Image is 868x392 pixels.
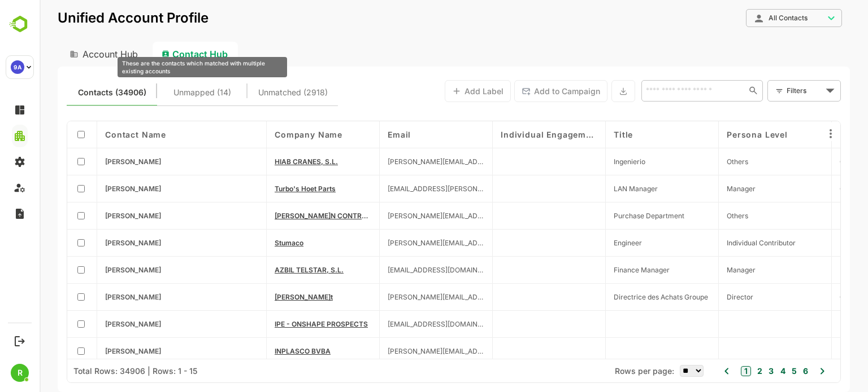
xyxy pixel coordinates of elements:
[800,157,822,166] span: Others
[235,239,264,247] span: Stumaco
[746,79,801,103] div: Filters
[34,366,158,376] div: Total Rows: 34906 | Rows: 1 - 15
[574,130,593,139] span: Title
[235,157,298,166] span: HIAB CRANES, S.L.
[574,293,669,301] span: ​Directrice des Achats Groupe
[574,184,618,193] span: LAN Manager
[348,184,445,193] span: lieven.declercq@turbos-hoet-parts.com
[11,60,24,74] div: 9A
[701,366,711,376] button: 1
[687,239,756,247] span: Individual Contributor
[18,11,169,25] p: Unified Account Profile
[800,266,826,274] span: Finance
[749,365,757,377] button: 5
[66,184,121,193] span: Lieven Declercq
[235,347,291,355] span: INPLASCO BVBA
[715,365,723,377] button: 2
[687,184,716,193] span: Manager
[235,266,304,274] span: AZBIL TELSTAR, S.L.
[729,14,768,22] span: All Contacts
[348,157,445,166] span: fernando.gracia@cargotec.com
[574,157,606,166] span: Ingenierio
[574,266,630,274] span: Finance Manager
[134,85,192,100] span: Unmapped (14)
[66,347,121,355] span: Thierry de Coorebyter
[405,80,471,102] button: Add Label
[761,365,769,377] button: 6
[348,212,445,220] span: roger.tortajada-ext@jci-hitachi.com
[726,365,734,377] button: 3
[66,320,121,328] span: Liba Yasan
[574,239,602,247] span: Engineer
[747,85,783,96] div: Filters
[475,80,568,102] button: Add to Campaign
[6,14,34,35] img: BambooboxLogoMark.f1c84d78b4c51b1a7b5f700c9845e183.svg
[575,366,635,376] span: Rows per page:
[66,212,121,220] span: Roger Tortajada Rodo
[38,85,107,100] span: These are the contacts which matched with only one of the existing accounts
[348,130,371,139] span: Email
[687,157,709,166] span: Others
[738,365,746,377] button: 4
[687,266,716,274] span: Manager
[706,7,802,29] div: All Contacts
[348,239,445,247] span: maarten.vandamme@stumaco.be
[235,184,296,193] span: Turbo's Hoet Parts
[348,293,445,301] span: stephanie.raffe@berger-levrault.com
[12,333,27,349] button: Logout
[18,42,108,67] div: Account Hub
[461,130,558,139] span: Individual Engagement Level
[235,293,293,301] span: Berger-Levrault
[800,184,822,193] span: Others
[235,320,328,328] span: IPE - ONSHAPE PROSPECTS
[348,347,445,355] span: thierry.decoorebyter@inplasco.be
[113,42,198,67] div: Contact Hub
[66,293,121,301] span: Stéphanie Raffe
[714,13,784,23] div: All Contacts
[11,364,29,382] div: R
[687,130,748,139] span: Persona Level
[800,293,822,301] span: Others
[687,212,709,220] span: Others
[348,320,445,328] span: libayasan@gmail.com
[66,239,121,247] span: Maarten Vandamme
[219,85,288,100] span: These are the contacts which did not match with any of the existing accounts
[572,80,596,102] button: Export the selected data as CSV
[66,157,121,166] span: Fernando Gracia
[66,130,127,139] span: Contact Name
[235,130,303,139] span: Company Name
[348,266,445,274] span: mgarcia@telstar.com
[687,293,714,301] span: Director
[66,266,121,274] span: M. Garcia
[235,212,332,220] span: JOHNSON CONTROLS-HITACHI AIR CONDITIONING SPAIN, S.A.
[574,212,645,220] span: Purchase Department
